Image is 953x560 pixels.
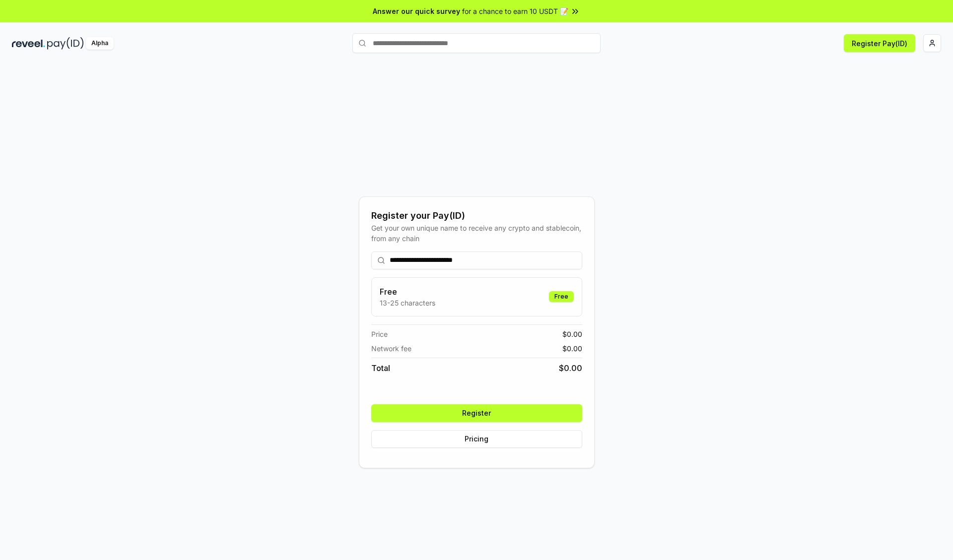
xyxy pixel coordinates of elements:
[371,404,582,422] button: Register
[549,291,574,302] div: Free
[371,430,582,448] button: Pricing
[371,343,411,354] span: Network fee
[562,343,582,354] span: $ 0.00
[462,6,568,16] span: for a chance to earn 10 USDT 📝
[380,298,435,308] p: 13-25 characters
[86,37,114,50] div: Alpha
[12,37,45,50] img: reveel_dark
[380,286,435,298] h3: Free
[371,209,582,223] div: Register your Pay(ID)
[371,329,388,339] span: Price
[371,223,582,244] div: Get your own unique name to receive any crypto and stablecoin, from any chain
[559,362,582,374] span: $ 0.00
[47,37,84,50] img: pay_id
[562,329,582,339] span: $ 0.00
[373,6,460,16] span: Answer our quick survey
[844,34,915,52] button: Register Pay(ID)
[371,362,390,374] span: Total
